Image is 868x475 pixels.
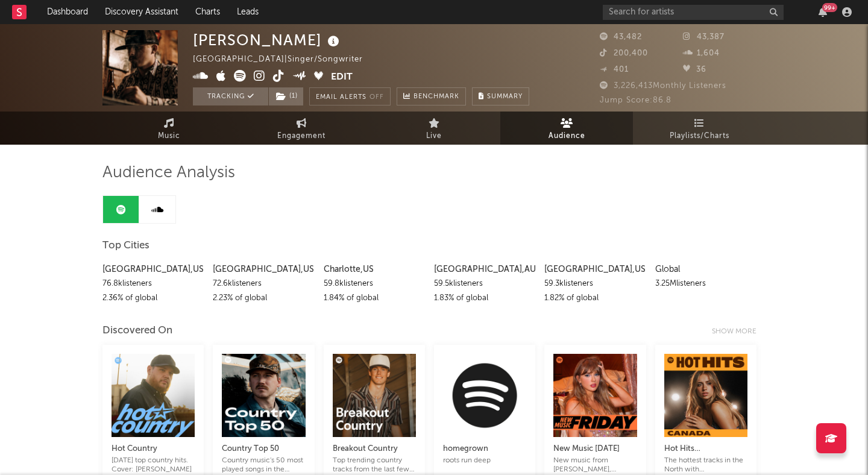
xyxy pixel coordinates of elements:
[487,93,523,100] span: Summary
[193,87,268,105] button: Tracking
[324,262,425,277] div: Charlotte , US
[500,112,633,145] a: Audience
[664,442,747,456] div: Hot Hits [GEOGRAPHIC_DATA]
[434,277,535,291] div: 59.5k listeners
[102,324,172,338] div: Discovered On
[414,90,459,104] span: Benchmark
[683,66,706,74] span: 36
[277,129,325,143] span: Engagement
[269,87,303,105] button: (1)
[222,442,305,456] div: Country Top 50
[603,5,784,20] input: Search for artists
[397,87,466,105] a: Benchmark
[670,129,729,143] span: Playlists/Charts
[664,430,747,474] a: Hot Hits [GEOGRAPHIC_DATA]The hottest tracks in the North with [PERSON_NAME].
[222,430,305,474] a: Country Top 50Country music's 50 most played songs in the world. Updated weekly. Cover: [PERSON_N...
[102,166,235,180] span: Audience Analysis
[600,96,671,104] span: Jump Score: 86.8
[193,30,342,50] div: [PERSON_NAME]
[333,430,416,474] a: Breakout CountryTop trending country tracks from the last few months. Cover: [PERSON_NAME] [PERSO...
[822,3,837,12] div: 99 +
[112,456,195,474] div: [DATE] top country hits. Cover: [PERSON_NAME]
[102,291,204,306] div: 2.36 % of global
[600,33,642,41] span: 43,482
[213,291,314,306] div: 2.23 % of global
[600,66,629,74] span: 401
[158,129,180,143] span: Music
[819,7,827,17] button: 99+
[112,442,195,456] div: Hot Country
[544,262,646,277] div: [GEOGRAPHIC_DATA] , US
[683,33,725,41] span: 43,387
[213,262,314,277] div: [GEOGRAPHIC_DATA] , US
[333,456,416,474] div: Top trending country tracks from the last few months. Cover: [PERSON_NAME] [PERSON_NAME]
[434,262,535,277] div: [GEOGRAPHIC_DATA] , AU
[544,277,646,291] div: 59.3k listeners
[324,291,425,306] div: 1.84 % of global
[553,430,637,474] a: New Music [DATE]New music from [PERSON_NAME], [PERSON_NAME], [PERSON_NAME], [PERSON_NAME], and more!
[370,94,384,101] em: Off
[655,262,756,277] div: Global
[102,262,204,277] div: [GEOGRAPHIC_DATA] , US
[472,87,529,105] button: Summary
[112,430,195,474] a: Hot Country[DATE] top country hits. Cover: [PERSON_NAME]
[443,456,526,465] div: roots run deep
[333,442,416,456] div: Breakout Country
[655,277,756,291] div: 3.25M listeners
[102,112,235,145] a: Music
[213,277,314,291] div: 72.6k listeners
[664,456,747,474] div: The hottest tracks in the North with [PERSON_NAME].
[235,112,368,145] a: Engagement
[549,129,585,143] span: Audience
[443,442,526,456] div: homegrown
[368,112,500,145] a: Live
[324,277,425,291] div: 59.8k listeners
[268,87,304,105] span: ( 1 )
[443,430,526,465] a: homegrownroots run deep
[544,291,646,306] div: 1.82 % of global
[222,456,305,474] div: Country music's 50 most played songs in the world. Updated weekly. Cover: [PERSON_NAME]
[633,112,766,145] a: Playlists/Charts
[683,49,720,57] span: 1,604
[600,49,648,57] span: 200,400
[193,52,377,67] div: [GEOGRAPHIC_DATA] | Singer/Songwriter
[331,70,353,85] button: Edit
[309,87,391,105] button: Email AlertsOff
[434,291,535,306] div: 1.83 % of global
[553,456,637,474] div: New music from [PERSON_NAME], [PERSON_NAME], [PERSON_NAME], [PERSON_NAME], and more!
[102,239,149,253] span: Top Cities
[712,324,766,339] div: Show more
[102,277,204,291] div: 76.8k listeners
[426,129,442,143] span: Live
[553,442,637,456] div: New Music [DATE]
[600,82,726,90] span: 3,226,413 Monthly Listeners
